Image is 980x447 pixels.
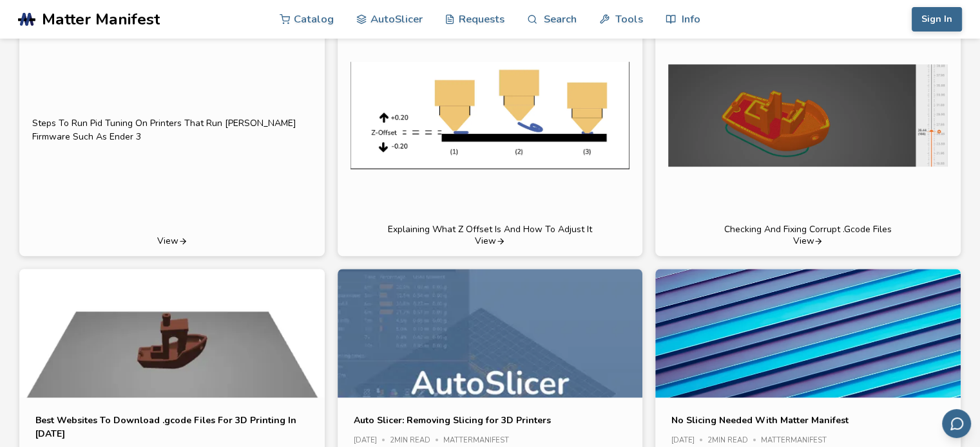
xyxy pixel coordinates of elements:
span: View [793,236,814,246]
a: Auto Slicer: Removing Slicing for 3D Printers [354,414,551,427]
button: Sign In [912,7,962,32]
div: 2 min read [390,437,443,445]
div: [DATE] [354,437,390,445]
a: Best Websites To Download .gcode Files For 3D Printing In [DATE] [35,414,308,441]
span: View [475,236,496,246]
div: MatterManifest [761,437,836,445]
button: Send feedback via email [942,409,971,438]
a: No Slicing Needed With Matter Manifest [671,414,849,427]
div: MatterManifest [443,437,518,445]
div: [DATE] [671,437,707,445]
span: View [157,236,178,246]
p: steps to run pid tuning on printers that run [PERSON_NAME] firmware such as ender 3 [32,116,311,143]
div: 2 min read [707,437,761,445]
span: Matter Manifest [42,10,160,28]
p: checking and fixing corrupt .gcode files [724,223,892,236]
p: explaining what z offset is and how to adjust it [388,223,592,236]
